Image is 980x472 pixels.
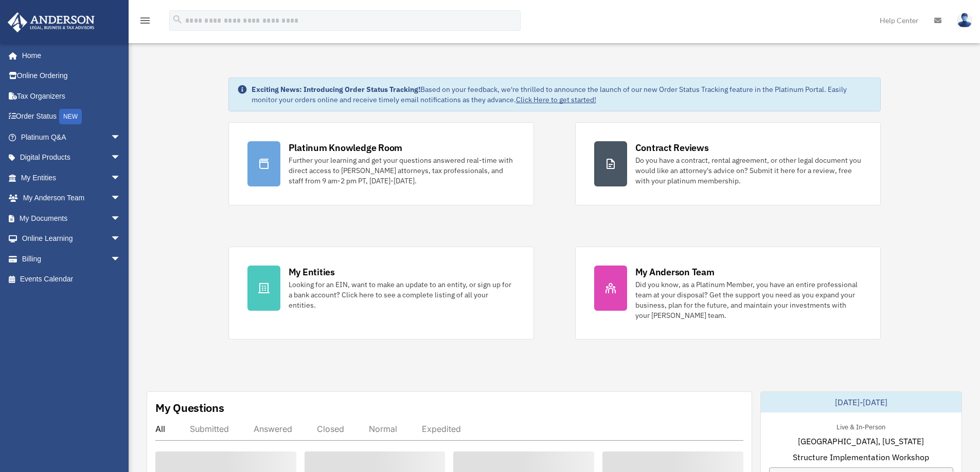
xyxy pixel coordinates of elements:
div: Looking for an EIN, want to make an update to an entity, or sign up for a bank account? Click her... [289,279,515,310]
img: User Pic [957,13,972,28]
div: My Questions [155,400,224,416]
div: My Anderson Team [635,266,715,278]
div: My Entities [289,266,335,278]
a: My Documentsarrow_drop_down [7,208,136,229]
div: Did you know, as a Platinum Member, you have an entire professional team at your disposal? Get th... [635,279,862,320]
a: My Anderson Team Did you know, as a Platinum Member, you have an entire professional team at your... [575,247,881,339]
a: Home [7,45,131,66]
div: Contract Reviews [635,141,709,154]
span: arrow_drop_down [111,127,131,148]
img: Anderson Advisors Platinum Portal [5,12,98,32]
div: Further your learning and get your questions answered real-time with direct access to [PERSON_NAM... [289,155,515,186]
div: Submitted [190,424,229,434]
div: Live & In-Person [828,421,894,431]
div: NEW [59,109,82,124]
a: Billingarrow_drop_down [7,249,136,269]
span: arrow_drop_down [111,188,131,209]
a: Online Ordering [7,66,136,86]
i: search [172,14,183,25]
a: Digital Productsarrow_drop_down [7,147,136,168]
a: Events Calendar [7,269,136,290]
span: arrow_drop_down [111,208,131,229]
span: arrow_drop_down [111,147,131,168]
div: Based on your feedback, we're thrilled to announce the launch of our new Order Status Tracking fe... [252,84,872,105]
strong: Exciting News: Introducing Order Status Tracking! [252,85,420,94]
span: arrow_drop_down [111,167,131,188]
span: arrow_drop_down [111,229,131,250]
span: Structure Implementation Workshop [793,451,929,463]
a: My Entitiesarrow_drop_down [7,167,136,188]
a: Contract Reviews Do you have a contract, rental agreement, or other legal document you would like... [575,122,881,205]
span: arrow_drop_down [111,249,131,270]
div: Do you have a contract, rental agreement, or other legal document you would like an attorney's ad... [635,155,862,186]
a: menu [139,18,151,27]
a: Click Here to get started! [516,95,596,104]
a: Platinum Knowledge Room Further your learning and get your questions answered real-time with dire... [228,122,534,205]
a: Order StatusNEW [7,106,136,127]
div: Expedited [422,424,461,434]
a: My Entities Looking for an EIN, want to make an update to an entity, or sign up for a bank accoun... [228,247,534,339]
a: Online Learningarrow_drop_down [7,229,136,249]
div: Answered [254,424,292,434]
a: Platinum Q&Aarrow_drop_down [7,127,136,147]
a: Tax Organizers [7,86,136,106]
div: Platinum Knowledge Room [289,141,403,154]
span: [GEOGRAPHIC_DATA], [US_STATE] [798,435,924,447]
div: [DATE]-[DATE] [761,392,961,412]
div: Normal [369,424,397,434]
div: All [155,424,165,434]
div: Closed [317,424,344,434]
a: My Anderson Teamarrow_drop_down [7,188,136,209]
i: menu [139,14,151,27]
